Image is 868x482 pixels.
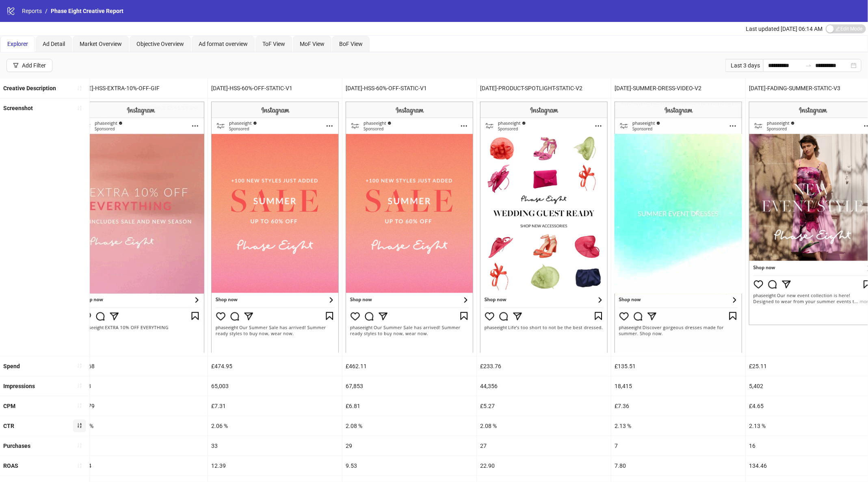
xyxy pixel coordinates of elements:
[208,416,342,436] div: 2.06 %
[199,41,248,47] span: Ad format overview
[3,105,33,111] b: Screenshot
[136,41,184,47] span: Objective Overview
[3,462,18,469] b: ROAS
[611,78,745,98] div: [DATE]-SUMMER-DRESS-VIDEO-V2
[477,376,611,396] div: 44,356
[477,356,611,376] div: £233.76
[342,436,476,456] div: 29
[611,436,745,456] div: 7
[300,41,325,47] span: MoF View
[477,456,611,475] div: 22.90
[77,85,82,91] span: sort-ascending
[342,78,476,98] div: [DATE]-HSS-60%-OFF-STATIC-V1
[77,403,82,408] span: sort-ascending
[13,63,19,68] span: filter
[611,456,745,475] div: 7.80
[342,356,476,376] div: £462.11
[74,78,208,98] div: [DATE]-HSS-EXTRA-10%-OFF-GIF
[725,59,763,72] div: Last 3 days
[746,26,823,32] span: Last updated [DATE] 06:14 AM
[74,396,208,416] div: £13.79
[80,41,122,47] span: Market Overview
[342,416,476,436] div: 2.08 %
[477,396,611,416] div: £5.27
[611,396,745,416] div: £7.36
[77,383,82,389] span: sort-ascending
[477,78,611,98] div: [DATE]-PRODUCT-SPOTLIGHT-STATIC-V2
[74,436,208,456] div: 2
[211,102,339,352] img: Screenshot 6922389096306
[7,41,28,47] span: Explorer
[208,356,342,376] div: £474.95
[208,456,342,475] div: 12.39
[74,356,208,376] div: £43.68
[74,416,208,436] div: 1.93 %
[74,376,208,396] div: 3,168
[77,463,82,469] span: sort-ascending
[611,416,745,436] div: 2.13 %
[3,85,56,91] b: Creative Description
[611,376,745,396] div: 18,415
[77,423,82,428] span: sort-ascending
[342,456,476,475] div: 9.53
[20,7,43,15] a: Reports
[262,41,285,47] span: ToF View
[208,376,342,396] div: 65,003
[74,456,208,475] div: 15.84
[77,105,82,111] span: sort-ascending
[805,62,812,69] span: to
[342,376,476,396] div: 67,853
[77,363,82,369] span: sort-ascending
[805,62,812,69] span: swap-right
[45,7,48,15] li: /
[3,403,15,409] b: CPM
[77,102,204,352] img: Screenshot 6927481342506
[477,436,611,456] div: 27
[51,8,123,14] span: Phase Eight Creative Report
[477,416,611,436] div: 2.08 %
[3,383,35,389] b: Impressions
[480,102,608,352] img: Screenshot 6921679449506
[43,41,65,47] span: Ad Detail
[346,102,473,352] img: Screenshot 6922390146906
[3,423,14,429] b: CTR
[77,443,82,448] span: sort-ascending
[611,356,745,376] div: £135.51
[3,363,20,369] b: Spend
[6,59,52,72] button: Add Filter
[208,78,342,98] div: [DATE]-HSS-60%-OFF-STATIC-V1
[342,396,476,416] div: £6.81
[208,396,342,416] div: £7.31
[3,443,30,449] b: Purchases
[615,102,742,352] img: Screenshot 6920387225506
[208,436,342,456] div: 33
[339,41,363,47] span: BoF View
[22,62,46,69] div: Add Filter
